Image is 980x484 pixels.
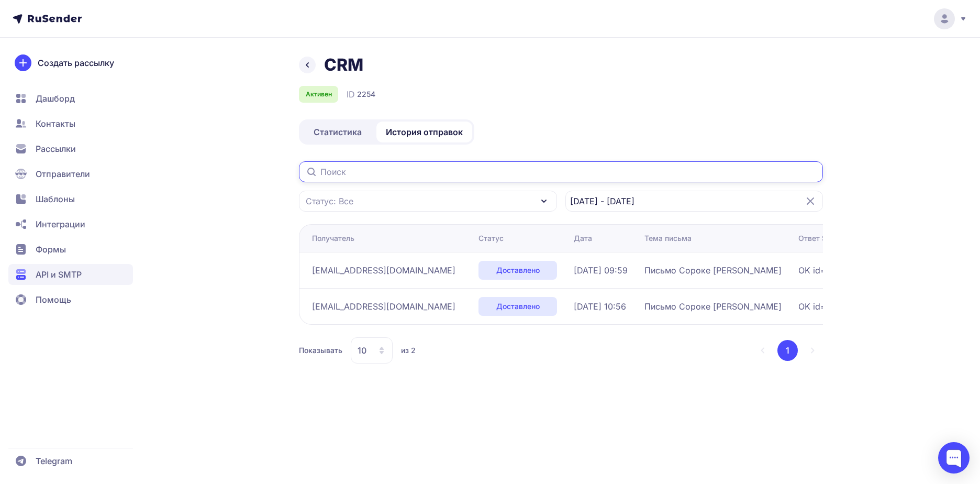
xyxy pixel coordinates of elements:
span: Письмо Сороке [PERSON_NAME] [644,300,782,313]
div: Получатель [312,233,354,244]
a: Статистика [301,122,374,142]
div: Дата [574,233,592,244]
span: Рассылки [36,142,76,155]
span: из 2 [401,345,416,356]
span: Статус: Все [306,195,353,207]
span: [EMAIL_ADDRESS][DOMAIN_NAME] [312,264,455,277]
span: [EMAIL_ADDRESS][DOMAIN_NAME] [312,300,455,313]
span: Telegram [36,455,72,467]
span: Доставлено [496,301,540,312]
span: 2254 [357,89,375,100]
div: Ответ SMTP [798,233,843,244]
input: Datepicker input [565,191,823,212]
h1: CRM [324,54,363,75]
span: Письмо Сороке [PERSON_NAME] [644,264,782,277]
span: Показывать [299,345,342,356]
div: Статус [478,233,504,244]
span: Помощь [36,293,71,306]
button: 1 [777,340,798,361]
span: Контакты [36,117,75,130]
input: Поиск [299,161,823,182]
span: Статистика [314,126,362,138]
a: История отправок [376,122,472,142]
div: ID [347,88,375,101]
span: История отправок [386,126,463,138]
span: Интеграции [36,218,85,230]
span: Доставлено [496,265,540,276]
span: 10 [358,344,366,357]
span: Активен [306,90,332,98]
span: Создать рассылку [38,57,114,69]
span: [DATE] 09:59 [574,264,628,277]
span: Шаблоны [36,193,75,205]
span: [DATE] 10:56 [574,300,626,313]
span: Формы [36,243,66,256]
span: API и SMTP [36,268,82,281]
span: Дашборд [36,92,75,105]
a: Telegram [8,450,133,471]
div: Тема письма [644,233,692,244]
span: Отправители [36,168,90,180]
